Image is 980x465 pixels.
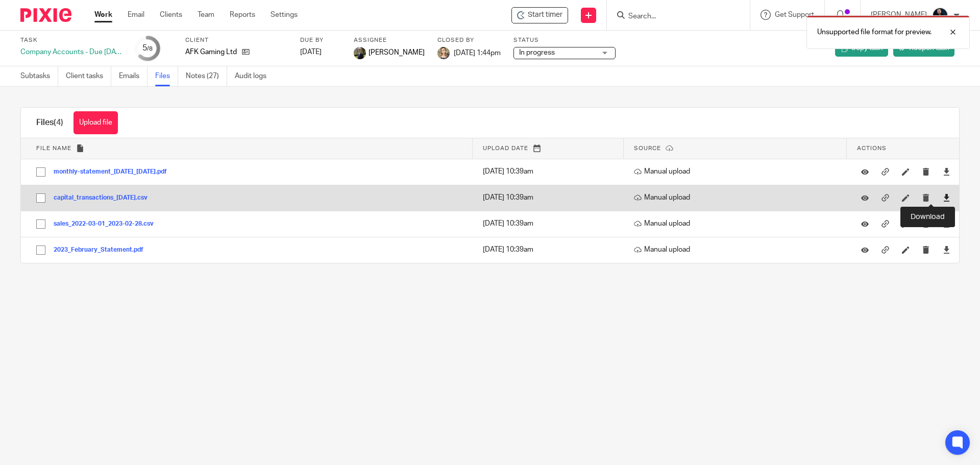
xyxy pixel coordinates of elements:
a: Subtasks [20,66,58,86]
a: Notes (27) [186,66,227,86]
button: sales_2022-03-01_2023-02-28.csv [54,221,161,228]
a: Download [943,166,950,177]
img: MicrosoftTeams-image%20(15).png [437,47,450,59]
p: Manual upload [634,192,842,203]
span: Upload date [483,145,528,151]
a: Emails [119,66,148,86]
div: Company Accounts - Due [DATE] Onwards [20,47,122,57]
small: /8 [147,46,153,52]
p: [DATE] 10:39am [483,244,619,255]
img: Pixie [20,8,71,22]
p: Manual upload [634,244,842,255]
span: (4) [54,118,63,127]
input: Select [31,214,51,234]
input: Select [31,240,51,260]
img: Headshots%20accounting4everything_Poppy%20Jakes%20Photography-2203.jpg [932,7,948,23]
a: Work [94,10,112,20]
p: Unsupported file format for preview. [817,27,932,37]
div: [DATE] [300,47,341,57]
span: Actions [857,145,887,151]
p: [DATE] 10:39am [483,192,619,203]
input: Select [31,162,51,182]
p: Manual upload [634,166,842,177]
span: File name [36,145,71,151]
a: Clients [160,10,182,20]
label: Client [185,36,287,44]
span: [DATE] 1:44pm [454,49,501,56]
button: Upload file [73,111,118,134]
p: Manual upload [634,218,842,229]
a: Download [943,192,950,203]
span: Source [634,145,661,151]
button: capital_transactions_[DATE].csv [54,194,155,202]
input: Select [31,188,51,208]
p: AFK Gaming Ltd [185,47,237,57]
a: Audit logs [235,66,274,86]
h1: Files [36,117,63,128]
button: monthly-statement_[DATE]_[DATE].pdf [54,168,175,176]
a: Files [155,66,178,86]
a: Client tasks [66,66,111,86]
a: Team [198,10,214,20]
p: [DATE] 10:39am [483,218,619,229]
a: Email [128,10,144,20]
span: In progress [519,49,555,56]
img: ACCOUNTING4EVERYTHING-9.jpg [354,47,366,59]
a: Settings [271,10,298,20]
a: Download [943,244,950,255]
label: Task [20,36,122,44]
button: 2023_February_Statement.pdf [54,247,151,254]
div: AFK Gaming Ltd - Company Accounts - Due 1st May 2023 Onwards [511,7,568,23]
label: Due by [300,36,341,44]
p: [DATE] 10:39am [483,166,619,177]
a: Reports [230,10,255,20]
label: Closed by [437,36,501,44]
label: Assignee [354,36,425,44]
span: [PERSON_NAME] [369,47,425,58]
div: 5 [142,42,153,54]
a: Download [943,218,950,229]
